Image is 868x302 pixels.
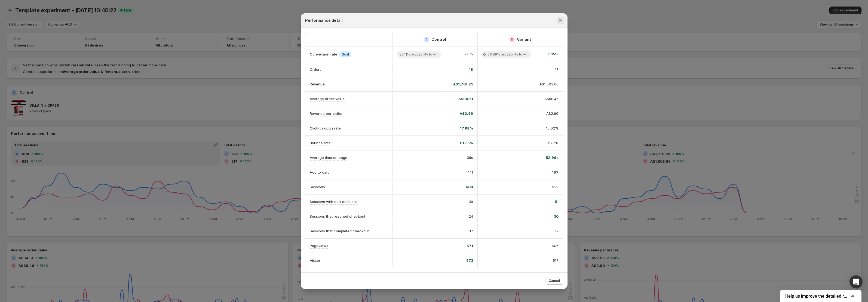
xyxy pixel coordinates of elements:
p: Sessions [310,184,325,190]
p: Revenue per visitor [310,111,343,116]
span: A$1,701.25 [453,81,473,87]
span: Cancel [549,279,560,283]
span: 51 [555,199,559,204]
h2: Variant [517,37,531,42]
p: Sessions with cart additions [310,199,358,204]
span: 30 [554,214,559,219]
span: 606 [552,243,559,248]
span: 52.98s [546,155,559,160]
span: 517 [553,258,559,263]
span: 17 [555,228,559,234]
span: 197 [552,170,559,175]
span: 17 [470,228,473,234]
button: Show survey - Help us improve the detailed report for A/B campaigns [785,293,856,299]
button: Close [557,17,564,24]
h2: Performance detail [305,18,343,23]
span: A$2.90 [546,111,559,116]
span: 18 [469,67,473,72]
p: Bounce rate [310,140,331,146]
p: Conversion rate [310,51,337,57]
p: Sessions that completed checkout [310,228,369,234]
span: 2.8% [464,51,473,58]
span: 36s [467,155,473,160]
span: 63.89% probability to win [487,52,529,57]
span: 17 [555,67,559,72]
span: 3.15% [548,51,559,58]
p: Sessions that reached checkout [310,214,365,219]
span: Goal [342,52,349,57]
span: A$88.46 [544,96,559,101]
span: 15.02% [546,125,559,131]
p: Click-through rate [310,125,341,131]
span: 36.11% probability to win [399,52,438,57]
p: Pageviews [310,243,328,248]
span: A$94.51 [458,96,473,101]
div: Open Intercom Messenger [849,275,863,288]
span: 39 [469,199,473,204]
p: Revenue [310,81,325,87]
span: 573 [466,258,473,263]
h2: A [425,38,428,41]
p: Average time on page [310,155,347,160]
span: 608 [466,184,473,190]
span: 57.7% [548,140,559,146]
span: 17.88% [460,125,473,131]
span: 61.35% [460,140,473,146]
span: 671 [467,243,473,248]
p: Visitor [310,258,320,263]
p: Average order value [310,96,345,101]
h2: B [511,38,513,41]
span: A$1,503.66 [539,81,559,87]
h2: Control [431,37,446,42]
span: A$2.96 [460,111,473,116]
span: 24 [469,214,473,219]
button: Cancel [545,277,563,285]
span: Help us improve the detailed report for A/B campaigns [785,294,849,299]
p: Orders [310,67,321,72]
span: 141 [468,170,473,175]
span: 539 [552,184,559,190]
p: Add to cart [310,170,329,175]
